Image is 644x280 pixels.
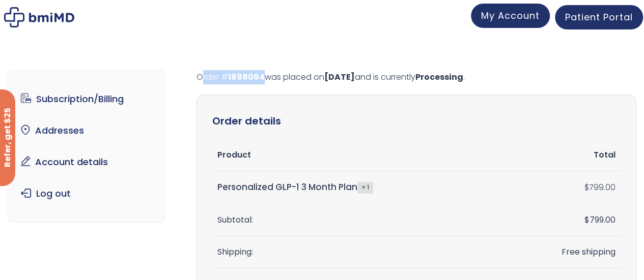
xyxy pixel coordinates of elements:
a: Addresses [16,120,157,141]
mark: [DATE] [324,71,355,83]
td: Free shipping [482,236,621,268]
span: Patient Portal [565,11,633,23]
mark: 1898094 [228,71,265,83]
span: 799.00 [584,214,615,226]
th: Total [482,139,621,171]
span: $ [584,181,589,193]
a: My Account [471,4,550,28]
td: Personalized GLP-1 3 Month Plan [212,171,482,204]
a: Subscription/Billing [16,88,157,110]
th: Shipping: [212,236,482,268]
a: Patient Portal [555,5,643,29]
a: Log out [16,183,157,204]
th: Subtotal: [212,204,482,236]
h2: Order details [212,110,621,132]
span: My Account [481,9,540,22]
mark: Processing [415,71,463,83]
p: Order # was placed on and is currently . [197,70,636,84]
nav: Account pages [8,70,165,223]
strong: × 1 [357,182,373,193]
img: My account [4,7,74,27]
bdi: 799.00 [584,181,615,193]
a: Account details [16,151,157,173]
span: $ [584,214,590,226]
th: Product [212,139,482,171]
